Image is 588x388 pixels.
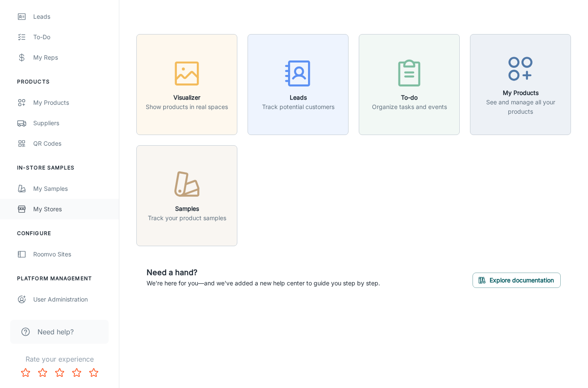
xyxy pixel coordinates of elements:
a: SamplesTrack your product samples [136,191,237,199]
div: QR Codes [33,139,110,148]
h6: Need a hand? [147,267,380,279]
button: Explore documentation [473,273,561,288]
p: Track potential customers [262,102,334,112]
div: My Reps [33,53,110,62]
h6: Samples [148,204,226,213]
button: VisualizerShow products in real spaces [136,34,237,135]
div: My Products [33,98,110,107]
button: SamplesTrack your product samples [136,145,237,246]
a: LeadsTrack potential customers [248,80,349,88]
p: Organize tasks and events [372,102,447,112]
button: My ProductsSee and manage all your products [470,34,571,135]
div: Suppliers [33,118,110,128]
span: Need help? [37,327,74,337]
div: My Samples [33,184,110,193]
button: To-doOrganize tasks and events [359,34,460,135]
div: My Stores [33,204,110,214]
p: We're here for you—and we've added a new help center to guide you step by step. [147,279,380,288]
h6: My Products [476,88,565,98]
div: Leads [33,12,110,21]
p: Track your product samples [148,213,226,223]
h6: To-do [372,93,447,102]
p: Show products in real spaces [146,102,228,112]
h6: Leads [262,93,334,102]
button: LeadsTrack potential customers [248,34,349,135]
div: To-do [33,32,110,42]
div: User Administration [33,295,110,304]
p: See and manage all your products [476,98,565,116]
a: My ProductsSee and manage all your products [470,80,571,88]
a: To-doOrganize tasks and events [359,80,460,88]
h6: Visualizer [146,93,228,102]
div: Roomvo Sites [33,250,110,259]
a: Explore documentation [473,275,561,284]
